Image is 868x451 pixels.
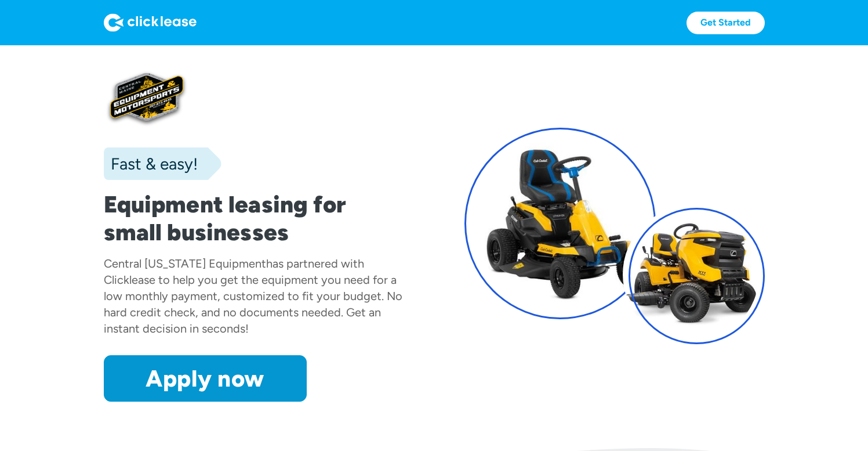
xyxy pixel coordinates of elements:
[104,190,404,246] h1: Equipment leasing for small businesses
[104,257,266,270] div: Central [US_STATE] Equipment
[104,257,402,335] div: has partnered with Clicklease to help you get the equipment you need for a low monthly payment, c...
[687,12,765,34] a: Get Started
[104,13,197,32] img: Logo
[104,355,307,402] a: Apply now
[104,152,198,175] div: Fast & easy!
